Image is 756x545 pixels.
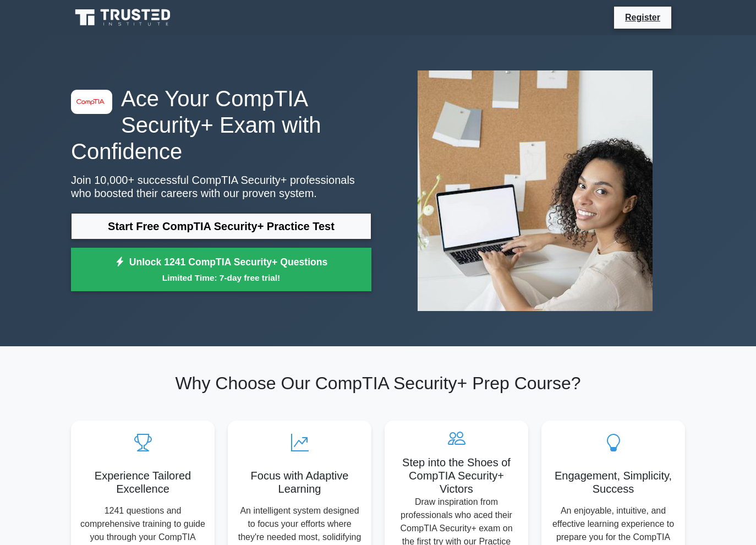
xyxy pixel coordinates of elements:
[618,10,667,24] a: Register
[71,213,371,239] a: Start Free CompTIA Security+ Practice Test
[237,469,363,495] h5: Focus with Adaptive Learning
[71,173,371,200] p: Join 10,000+ successful CompTIA Security+ professionals who boosted their careers with our proven...
[393,456,519,495] h5: Step into the Shoes of CompTIA Security+ Victors
[71,248,371,292] a: Unlock 1241 CompTIA Security+ QuestionsLimited Time: 7-day free trial!
[71,85,371,165] h1: Ace Your CompTIA Security+ Exam with Confidence
[550,469,676,495] h5: Engagement, Simplicity, Success
[85,271,358,284] small: Limited Time: 7-day free trial!
[80,469,206,495] h5: Experience Tailored Excellence
[71,373,685,394] h2: Why Choose Our CompTIA Security+ Prep Course?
